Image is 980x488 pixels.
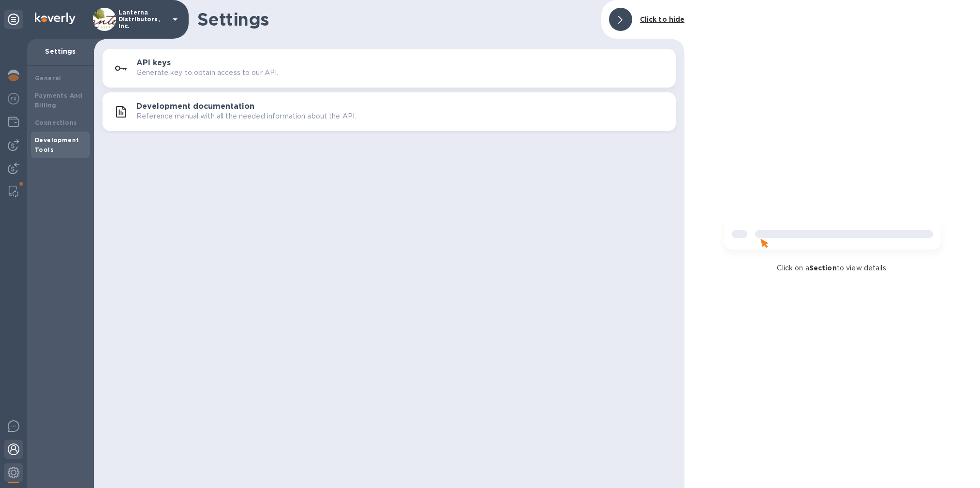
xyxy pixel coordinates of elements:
[35,136,79,153] b: Development Tools
[8,93,19,104] img: Foreign exchange
[35,74,61,82] b: General
[136,111,356,121] p: Reference manual with all the needed information about the API.
[4,10,23,29] div: Unpin categories
[932,442,980,488] iframe: Chat Widget
[136,59,171,68] h3: API keys
[35,119,77,126] b: Connections
[136,68,278,78] p: Generate key to obtain access to our API.
[777,263,887,273] p: Click on a to view details.
[809,264,837,272] b: Section
[35,46,86,56] p: Settings
[35,92,83,109] b: Payments And Billing
[35,13,75,24] img: Logo
[103,92,676,131] button: Development documentationReference manual with all the needed information about the API.
[119,9,167,30] p: Lanterna Distributors, Inc.
[103,49,676,88] button: API keysGenerate key to obtain access to our API.
[136,102,254,111] h3: Development documentation
[8,116,19,128] img: Wallets
[640,15,685,23] b: Click to hide
[197,9,594,30] h1: Settings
